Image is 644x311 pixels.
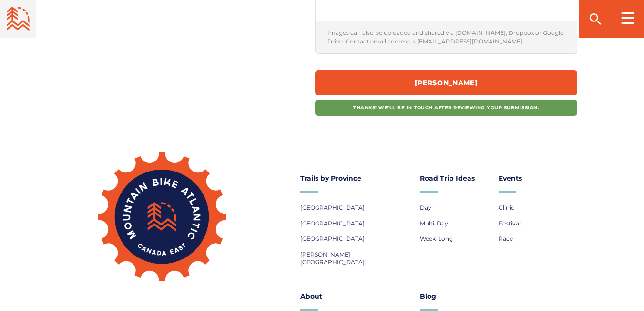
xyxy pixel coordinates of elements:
ion-icon: search [588,11,603,27]
a: [GEOGRAPHIC_DATA] [300,217,365,229]
span: Events [499,174,522,182]
div: Images can also be uploaded and shared via [DOMAIN_NAME], Dropbox or Google Drive. Contact email ... [315,21,577,54]
span: Trails by Province [300,174,361,182]
span: Clinic [499,204,514,211]
span: Road Trip Ideas [420,174,475,182]
span: Race [499,235,513,242]
a: Blog [420,290,489,303]
a: About [300,290,410,303]
span: Multi-Day [420,220,448,227]
a: [PERSON_NAME][GEOGRAPHIC_DATA] [300,248,365,268]
a: Events [499,172,568,185]
span: About [300,292,322,300]
a: Festival [499,217,521,229]
a: Week-Long [420,233,453,245]
span: Festival [499,220,521,227]
span: [GEOGRAPHIC_DATA] [300,220,365,227]
span: Day [420,204,431,211]
span: [GEOGRAPHIC_DATA] [300,204,365,211]
a: Race [499,233,513,245]
span: [GEOGRAPHIC_DATA] [300,235,365,242]
a: [GEOGRAPHIC_DATA] [300,202,365,214]
a: Trails by Province [300,172,410,185]
input: [PERSON_NAME] [315,70,577,95]
span: [PERSON_NAME][GEOGRAPHIC_DATA] [300,251,365,266]
a: [GEOGRAPHIC_DATA] [300,233,365,245]
a: Day [420,202,431,214]
span: Week-Long [420,235,453,242]
img: Mountain Bike Atlantic [98,152,226,281]
a: Road Trip Ideas [420,172,489,185]
div: Thanks! We'll be in touch after reviewing your submission. [315,100,577,116]
a: Clinic [499,202,514,214]
a: Multi-Day [420,217,448,229]
span: Blog [420,292,436,300]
